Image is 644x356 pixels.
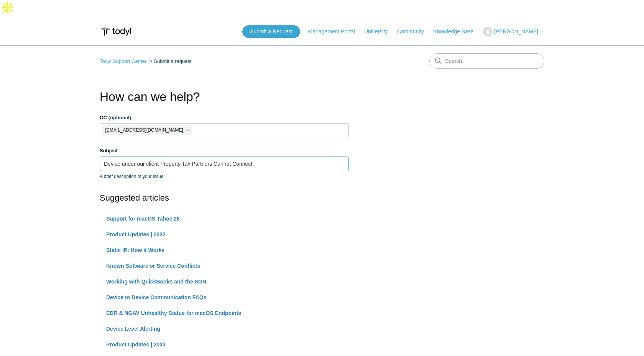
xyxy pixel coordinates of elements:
[100,58,148,64] li: Todyl Support Center
[148,58,192,64] li: Submit a request
[242,25,300,38] a: Submit a Request
[106,310,241,316] a: EDR & NGAV Unhealthy Status for macOS Endpoints
[494,28,538,35] span: [PERSON_NAME]
[106,279,206,285] a: Working with QuickBooks and the SGN
[100,147,349,155] label: Subject
[100,191,349,204] h2: Suggested articles
[483,27,544,36] button: [PERSON_NAME]
[106,294,206,300] a: Device to Device Communication FAQs
[100,173,349,180] p: A brief description of your issue.
[100,58,146,64] a: Todyl Support Center
[106,231,166,237] a: Product Updates | 2022
[105,126,183,135] span: [EMAIL_ADDRESS][DOMAIN_NAME]
[106,216,180,222] a: Support for macOS Tahoe 26
[106,247,164,253] a: Static IP: How it Works
[308,28,363,36] a: Management Portal
[106,341,166,348] a: Product Updates | 2023
[429,53,544,69] input: Search
[106,263,200,269] a: Known Software or Service Conflicts
[364,28,395,36] a: University
[108,115,131,120] span: (optional)
[397,28,432,36] a: Community
[106,326,160,332] a: Device Level Alerting
[100,114,349,122] label: CC
[187,126,190,135] span: close
[434,28,481,36] a: Knowledge Base
[100,87,349,106] h1: How can we help?
[100,25,132,39] img: Todyl Support Center Help Center home page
